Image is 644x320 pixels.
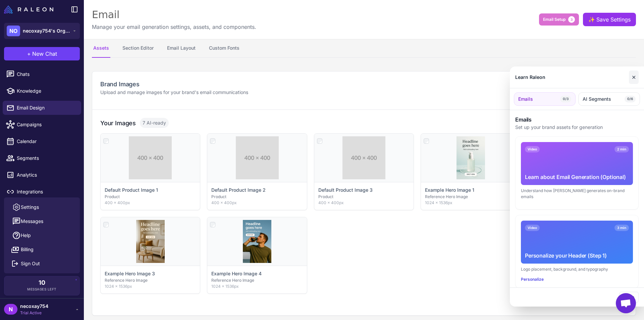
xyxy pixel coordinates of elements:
p: Set up your brand assets for generation [515,124,639,131]
button: Close [629,71,639,84]
span: 3 min [614,225,629,231]
div: Understand how [PERSON_NAME] generates on-brand emails [521,188,633,200]
span: 0/6 [625,96,636,102]
h3: Emails [515,116,639,124]
button: AI Segments0/6 [578,92,640,106]
span: Emails [518,95,533,103]
button: Personalize [521,276,544,282]
span: 0/3 [560,96,571,102]
div: Logo placement, background, and typography [521,266,633,272]
span: AI Segments [583,95,611,103]
div: Personalize your Header (Step 1) [525,252,629,260]
div: Learn about Email Generation (Optional) [525,173,629,181]
span: 2 min [614,146,629,152]
button: Emails0/3 [514,92,576,106]
div: Learn Raleon [515,74,545,81]
div: Open chat [616,293,636,313]
span: Video [525,225,540,231]
span: Video [525,146,540,152]
button: Close [619,292,639,303]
